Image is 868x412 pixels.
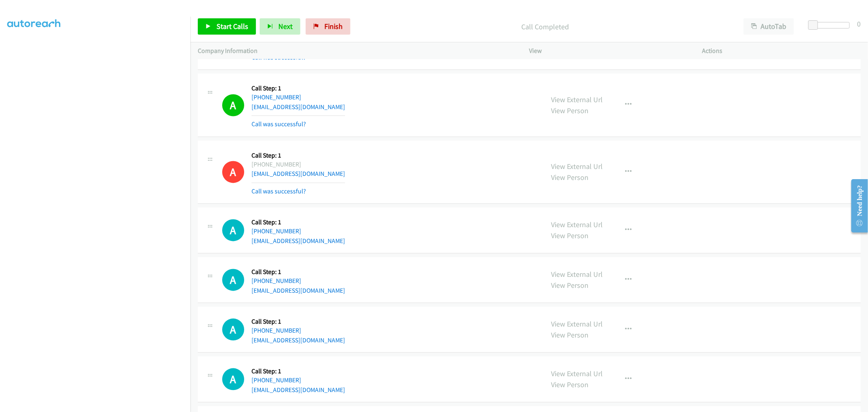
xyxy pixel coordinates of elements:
h1: A [222,94,244,116]
a: Call was successful? [251,120,306,128]
h1: A [222,318,244,340]
h5: Call Step: 1 [251,268,345,276]
a: Call was successful? [251,53,306,61]
p: Actions [702,46,861,56]
a: View External Url [551,369,603,378]
span: Start Calls [216,22,248,31]
div: The call is yet to be attempted [222,269,244,291]
h1: A [222,269,244,291]
a: [EMAIL_ADDRESS][DOMAIN_NAME] [251,287,345,294]
span: Finish [324,22,343,31]
h5: Call Step: 1 [251,151,345,160]
h5: Call Step: 1 [251,367,345,375]
a: [EMAIL_ADDRESS][DOMAIN_NAME] [251,103,345,111]
a: [PHONE_NUMBER] [251,376,301,384]
iframe: Resource Center [845,173,868,238]
a: [PHONE_NUMBER] [251,327,301,334]
a: View External Url [551,319,603,329]
a: [EMAIL_ADDRESS][DOMAIN_NAME] [251,336,345,344]
h5: Call Step: 1 [251,218,345,226]
div: The call is yet to be attempted [222,219,244,241]
h5: Call Step: 1 [251,318,345,326]
a: Start Calls [198,18,256,35]
a: Call was successful? [251,187,306,195]
a: [PHONE_NUMBER] [251,93,301,101]
iframe: To enrich screen reader interactions, please activate Accessibility in Grammarly extension settings [7,24,190,411]
h5: Call Step: 1 [251,84,345,92]
a: Finish [306,18,350,35]
span: Next [278,22,293,31]
a: View Person [551,380,589,389]
a: View External Url [551,270,603,279]
a: [EMAIL_ADDRESS][DOMAIN_NAME] [251,237,345,245]
a: [EMAIL_ADDRESS][DOMAIN_NAME] [251,386,345,394]
h1: A [222,219,244,241]
p: Call Completed [361,21,729,32]
a: [PHONE_NUMBER] [251,227,301,235]
a: View Person [551,330,589,340]
a: [EMAIL_ADDRESS][DOMAIN_NAME] [251,170,345,178]
div: [PHONE_NUMBER] [251,160,345,169]
h1: A [222,161,244,183]
a: View Person [551,231,589,240]
button: AutoTab [743,18,794,35]
a: View Person [551,173,589,182]
a: View Person [551,281,589,290]
a: [PHONE_NUMBER] [251,277,301,285]
a: View External Url [551,162,603,171]
a: View External Url [551,220,603,229]
p: View [529,46,688,56]
a: View External Url [551,95,603,104]
div: The call is yet to be attempted [222,318,244,340]
a: View Person [551,106,589,115]
p: Company Information [198,46,515,56]
button: Next [260,18,300,35]
div: 0 [857,18,861,29]
h1: A [222,368,244,390]
div: The call is yet to be attempted [222,368,244,390]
